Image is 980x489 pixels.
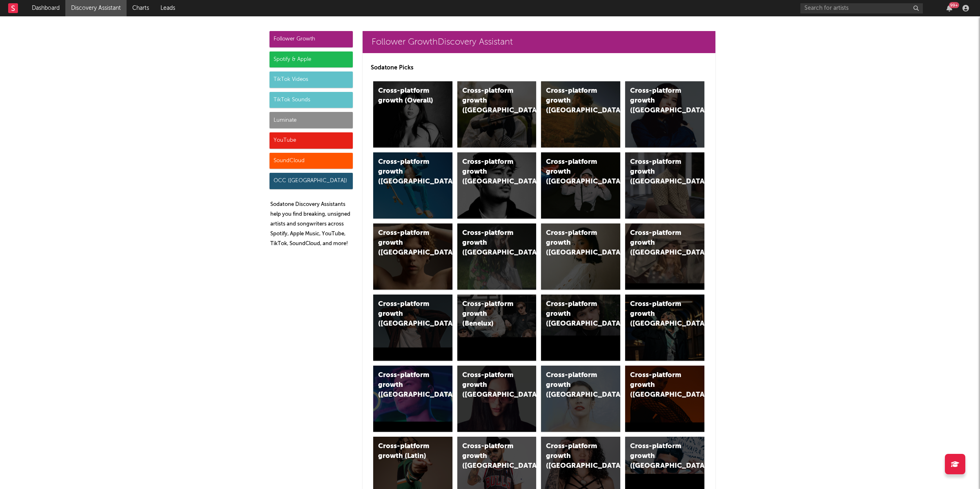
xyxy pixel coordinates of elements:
[541,366,620,432] a: Cross-platform growth ([GEOGRAPHIC_DATA])
[630,299,686,329] div: Cross-platform growth ([GEOGRAPHIC_DATA])
[630,442,686,471] div: Cross-platform growth ([GEOGRAPHIC_DATA])
[457,223,537,290] a: Cross-platform growth ([GEOGRAPHIC_DATA])
[462,371,518,400] div: Cross-platform growth ([GEOGRAPHIC_DATA])
[269,71,353,88] div: TikTok Videos
[625,295,704,361] a: Cross-platform growth ([GEOGRAPHIC_DATA])
[269,132,353,149] div: YouTube
[546,442,601,471] div: Cross-platform growth ([GEOGRAPHIC_DATA])
[269,112,353,128] div: Luminate
[462,157,518,187] div: Cross-platform growth ([GEOGRAPHIC_DATA])
[546,86,601,116] div: Cross-platform growth ([GEOGRAPHIC_DATA])
[625,366,704,432] a: Cross-platform growth ([GEOGRAPHIC_DATA])
[800,3,923,13] input: Search for artists
[949,2,959,8] div: 99 +
[541,81,620,147] a: Cross-platform growth ([GEOGRAPHIC_DATA])
[378,157,434,187] div: Cross-platform growth ([GEOGRAPHIC_DATA])
[457,366,537,432] a: Cross-platform growth ([GEOGRAPHIC_DATA])
[457,152,537,219] a: Cross-platform growth ([GEOGRAPHIC_DATA])
[371,63,707,73] p: Sodatone Picks
[378,86,434,106] div: Cross-platform growth (Overall)
[630,228,686,258] div: Cross-platform growth ([GEOGRAPHIC_DATA])
[373,295,452,361] a: Cross-platform growth ([GEOGRAPHIC_DATA])
[457,295,537,361] a: Cross-platform growth (Benelux)
[625,152,704,219] a: Cross-platform growth ([GEOGRAPHIC_DATA])
[378,299,434,329] div: Cross-platform growth ([GEOGRAPHIC_DATA])
[462,86,518,116] div: Cross-platform growth ([GEOGRAPHIC_DATA])
[270,200,353,249] p: Sodatone Discovery Assistants help you find breaking, unsigned artists and songwriters across Spo...
[462,228,518,258] div: Cross-platform growth ([GEOGRAPHIC_DATA])
[462,299,518,329] div: Cross-platform growth (Benelux)
[378,442,434,461] div: Cross-platform growth (Latin)
[546,157,601,187] div: Cross-platform growth ([GEOGRAPHIC_DATA]/GSA)
[269,51,353,68] div: Spotify & Apple
[546,299,601,329] div: Cross-platform growth ([GEOGRAPHIC_DATA])
[546,371,601,400] div: Cross-platform growth ([GEOGRAPHIC_DATA])
[269,173,353,189] div: OCC ([GEOGRAPHIC_DATA])
[947,5,952,11] button: 99+
[630,157,686,187] div: Cross-platform growth ([GEOGRAPHIC_DATA])
[373,81,452,147] a: Cross-platform growth (Overall)
[269,31,353,47] div: Follower Growth
[541,152,620,219] a: Cross-platform growth ([GEOGRAPHIC_DATA]/GSA)
[541,223,620,290] a: Cross-platform growth ([GEOGRAPHIC_DATA])
[373,152,452,219] a: Cross-platform growth ([GEOGRAPHIC_DATA])
[378,228,434,258] div: Cross-platform growth ([GEOGRAPHIC_DATA])
[630,86,686,116] div: Cross-platform growth ([GEOGRAPHIC_DATA])
[269,92,353,108] div: TikTok Sounds
[378,371,434,400] div: Cross-platform growth ([GEOGRAPHIC_DATA])
[269,153,353,169] div: SoundCloud
[373,223,452,290] a: Cross-platform growth ([GEOGRAPHIC_DATA])
[363,31,715,53] a: Follower GrowthDiscovery Assistant
[625,223,704,290] a: Cross-platform growth ([GEOGRAPHIC_DATA])
[462,442,518,471] div: Cross-platform growth ([GEOGRAPHIC_DATA])
[373,366,452,432] a: Cross-platform growth ([GEOGRAPHIC_DATA])
[541,295,620,361] a: Cross-platform growth ([GEOGRAPHIC_DATA])
[625,81,704,147] a: Cross-platform growth ([GEOGRAPHIC_DATA])
[457,81,537,147] a: Cross-platform growth ([GEOGRAPHIC_DATA])
[546,228,601,258] div: Cross-platform growth ([GEOGRAPHIC_DATA])
[630,371,686,400] div: Cross-platform growth ([GEOGRAPHIC_DATA])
